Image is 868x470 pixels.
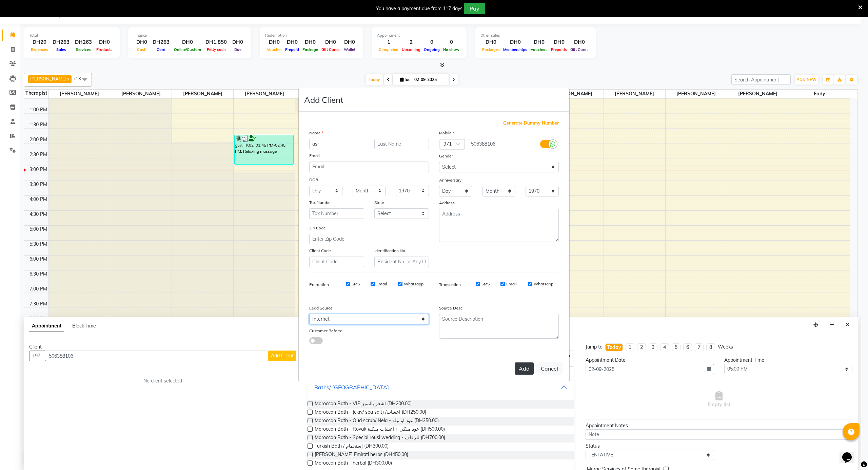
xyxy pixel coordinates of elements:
[309,282,329,288] label: Promotion
[515,362,534,375] button: Add
[304,94,343,106] h4: Add Client
[376,281,387,287] label: Email
[309,208,364,219] input: Tax Number
[309,153,320,159] label: Email
[374,257,429,267] input: Resident No. or Any Id
[309,177,318,183] label: DOB
[309,130,323,136] label: Name
[374,200,384,206] label: State
[309,162,429,172] input: Email
[309,248,331,254] label: Client Code
[439,153,453,159] label: Gender
[309,139,364,149] input: First Name
[439,282,461,288] label: Transaction
[309,234,370,244] input: Enter Zip Code
[439,200,455,206] label: Address
[468,139,527,149] input: Mobile
[404,281,423,287] label: Whatsapp
[309,328,343,334] label: Customer Referral
[309,225,326,231] label: Zip Code
[309,200,332,206] label: Tax Number
[536,362,563,375] button: Cancel
[506,281,517,287] label: Email
[503,120,559,127] span: Generate Dummy Number
[309,257,364,267] input: Client Code
[481,281,490,287] label: SMS
[374,248,406,254] label: Identification No.
[439,130,454,136] label: Mobile
[439,177,461,183] label: Anniversary
[534,281,553,287] label: Whatsapp
[352,281,360,287] label: SMS
[374,139,429,149] input: Last Name
[309,305,333,311] label: Lead Source
[439,305,462,311] label: Source Desc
